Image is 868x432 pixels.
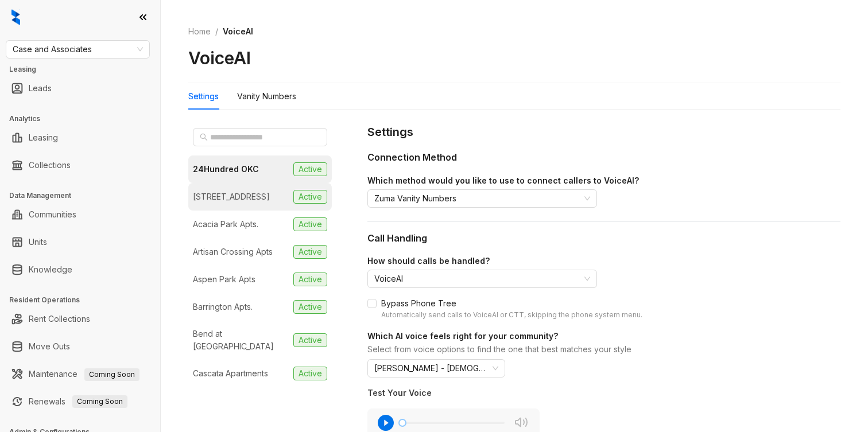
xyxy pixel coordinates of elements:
[2,77,158,100] li: Leads
[374,360,498,377] span: Natasha - American Female
[9,190,160,201] h3: Data Management
[186,25,213,38] a: Home
[193,218,258,231] div: Acacia Park Apts.
[9,114,160,124] h3: Analytics
[367,231,840,246] div: Call Handling
[29,231,47,254] a: Units
[11,9,20,25] img: logo
[193,190,270,203] div: [STREET_ADDRESS]
[367,150,840,165] div: Connection Method
[29,390,127,413] a: RenewalsComing Soon
[293,300,327,314] span: Active
[2,203,158,226] li: Communities
[367,387,597,399] div: Test Your Voice
[293,367,327,380] span: Active
[193,328,289,353] div: Bend at [GEOGRAPHIC_DATA]
[293,217,327,231] span: Active
[13,41,143,58] span: Case and Associates
[2,335,158,358] li: Move Outs
[215,25,218,38] li: /
[193,246,273,258] div: Artisan Crossing Apts
[367,330,840,343] div: Which AI voice feels right for your community?
[188,47,251,69] h2: VoiceAI
[9,64,160,75] h3: Leasing
[367,344,840,357] div: Select from voice options to find the one that best matches your style
[2,154,158,177] li: Collections
[72,395,127,408] span: Coming Soon
[84,368,139,381] span: Coming Soon
[293,162,327,176] span: Active
[2,363,158,386] li: Maintenance
[188,90,219,103] div: Settings
[381,310,642,321] div: Automatically send calls to VoiceAI or CTT, skipping the phone system menu.
[29,126,58,149] a: Leasing
[29,154,71,177] a: Collections
[193,273,255,286] div: Aspen Park Apts
[29,258,72,281] a: Knowledge
[29,335,70,358] a: Move Outs
[29,308,90,330] a: Rent Collections
[193,163,259,176] div: 24Hundred OKC
[293,333,327,347] span: Active
[2,258,158,281] li: Knowledge
[2,308,158,330] li: Rent Collections
[193,367,268,380] div: Cascata Apartments
[9,295,160,305] h3: Resident Operations
[293,273,327,286] span: Active
[367,255,840,267] div: How should calls be handled?
[293,190,327,204] span: Active
[29,77,52,100] a: Leads
[200,133,208,141] span: search
[374,270,590,287] span: VoiceAI
[2,390,158,413] li: Renewals
[29,203,76,226] a: Communities
[377,297,647,321] span: Bypass Phone Tree
[223,26,253,36] span: VoiceAI
[367,174,840,187] div: Which method would you like to use to connect callers to VoiceAI?
[237,90,296,103] div: Vanity Numbers
[293,245,327,259] span: Active
[193,301,253,313] div: Barrington Apts.
[2,231,158,254] li: Units
[374,190,590,207] span: Zuma Vanity Numbers
[2,126,158,149] li: Leasing
[367,123,840,141] div: Settings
